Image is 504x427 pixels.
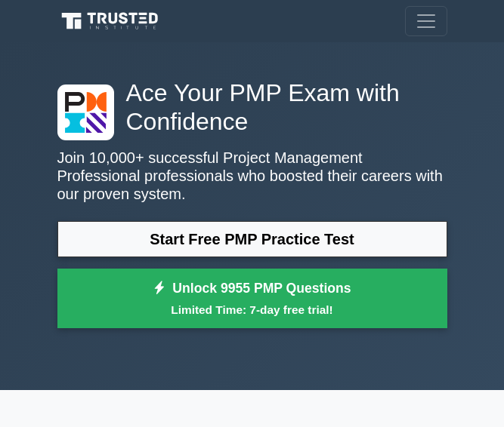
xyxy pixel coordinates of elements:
h1: Ace Your PMP Exam with Confidence [57,78,447,137]
p: Join 10,000+ successful Project Management Professional professionals who boosted their careers w... [57,149,447,203]
a: Start Free PMP Practice Test [57,221,447,257]
button: Toggle navigation [405,6,447,36]
small: Limited Time: 7-day free trial! [76,301,428,318]
a: Unlock 9955 PMP QuestionsLimited Time: 7-day free trial! [57,269,447,329]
